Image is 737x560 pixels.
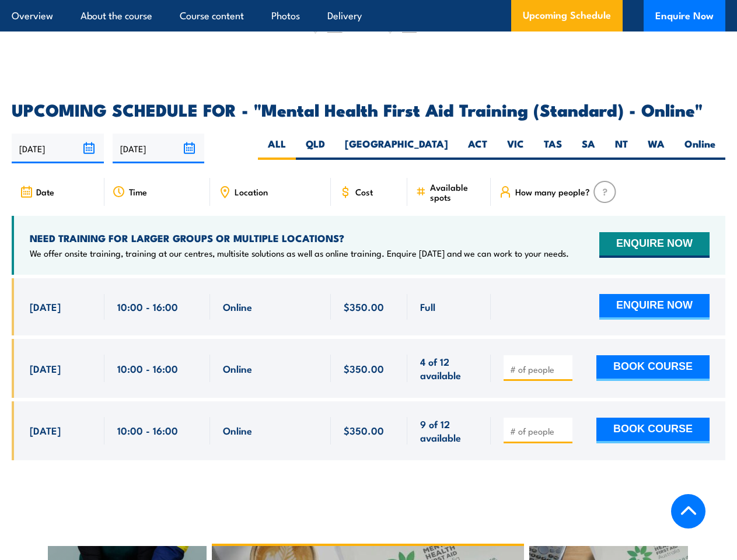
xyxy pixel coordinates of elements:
[344,423,384,437] span: $350.00
[258,137,296,160] label: ALL
[599,294,710,320] button: ENQUIRE NOW
[30,232,569,244] h4: NEED TRAINING FOR LARGER GROUPS OR MULTIPLE LOCATIONS?
[223,362,252,375] span: Online
[344,300,384,313] span: $350.00
[235,187,268,197] span: Location
[596,355,710,381] button: BOOK COURSE
[36,187,54,197] span: Date
[515,187,590,197] span: How many people?
[420,300,435,313] span: Full
[344,362,384,375] span: $350.00
[510,425,568,437] input: # of people
[30,423,61,437] span: [DATE]
[223,423,252,437] span: Online
[458,137,497,160] label: ACT
[420,417,477,444] span: 9 of 12 available
[30,362,61,375] span: [DATE]
[117,300,178,313] span: 10:00 - 16:00
[117,362,178,375] span: 10:00 - 16:00
[355,187,373,197] span: Cost
[605,137,638,160] label: NT
[12,134,104,163] input: From date
[430,182,483,202] span: Available spots
[117,423,178,437] span: 10:00 - 16:00
[296,137,335,160] label: QLD
[572,137,605,160] label: SA
[638,137,675,160] label: WA
[335,137,458,160] label: [GEOGRAPHIC_DATA]
[534,137,572,160] label: TAS
[675,137,725,160] label: Online
[497,137,534,160] label: VIC
[223,300,252,313] span: Online
[599,232,710,258] button: ENQUIRE NOW
[30,247,569,259] p: We offer onsite training, training at our centres, multisite solutions as well as online training...
[129,187,147,197] span: Time
[420,355,477,382] span: 4 of 12 available
[596,418,710,443] button: BOOK COURSE
[30,300,61,313] span: [DATE]
[113,134,205,163] input: To date
[510,363,568,375] input: # of people
[12,101,725,117] h2: UPCOMING SCHEDULE FOR - "Mental Health First Aid Training (Standard) - Online"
